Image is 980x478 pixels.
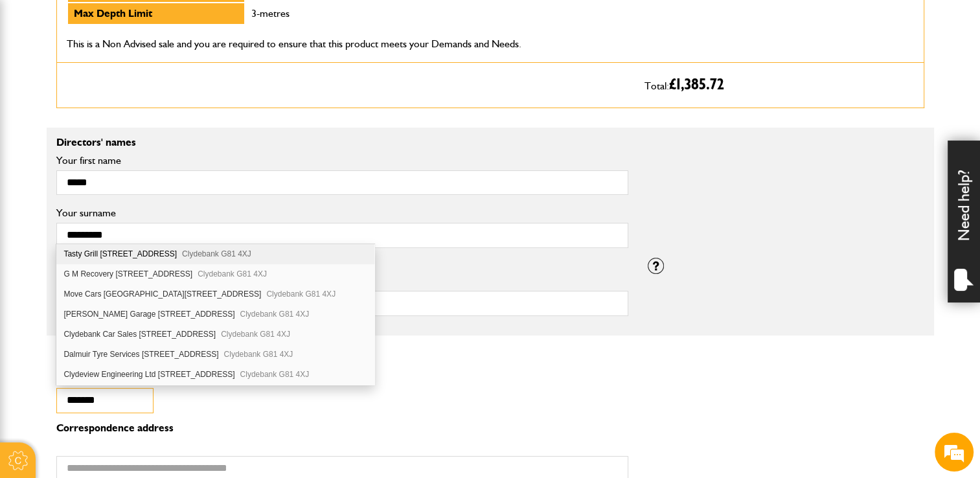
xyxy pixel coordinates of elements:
div: Minimize live chat window [212,6,244,38]
input: Enter your email address [17,158,236,187]
span: Clydebank G81 4XJ [266,290,336,299]
em: Start Chat [176,376,235,393]
label: Your surname [56,208,628,218]
span: Clydebank G81 4XJ [221,330,290,339]
p: Directors' names [56,137,924,148]
p: Correspondence address [56,423,628,433]
div: Clydebank Car Sales 195 Dumbarton Road [56,324,374,345]
img: d_20077148190_company_1631870298795_20077148190 [22,72,54,90]
label: Your first name [56,155,628,166]
div: Chat with us now [67,73,218,89]
div: G M Recovery 193A Dumbarton Road [56,264,374,284]
span: Clydebank G81 4XJ [240,370,310,379]
span: Clydebank G81 4XJ [198,269,267,279]
span: Clydebank G81 4XJ [182,249,251,258]
div: Tasty Grill 193 Dumbarton Road [56,244,374,264]
div: Scott Bradys Garage 193B Dumbarton Road [56,304,374,324]
span: 1,385.72 [676,77,724,93]
span: Clydebank G81 4XJ [240,310,309,319]
div: Dalmuir Tyre Services 197 Dumbarton Road [56,345,374,365]
div: Need help? [948,141,980,302]
input: Enter your last name [17,120,236,148]
input: Enter your phone number [17,196,236,225]
td: Max Depth Limit [67,3,245,25]
div: Clydeview Engineering Ltd 197A Dumbarton Road [56,365,374,385]
td: 3-metres [245,3,310,25]
p: Total: [644,73,914,97]
p: This is a Non Advised sale and you are required to ensure that this product meets your Demands an... [67,36,625,52]
textarea: Type your message and hit 'Enter' [17,234,236,365]
div: Move Cars West 193B Dumbarton Road [56,284,374,304]
span: £ [669,77,724,93]
span: Clydebank G81 4XJ [224,350,293,359]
